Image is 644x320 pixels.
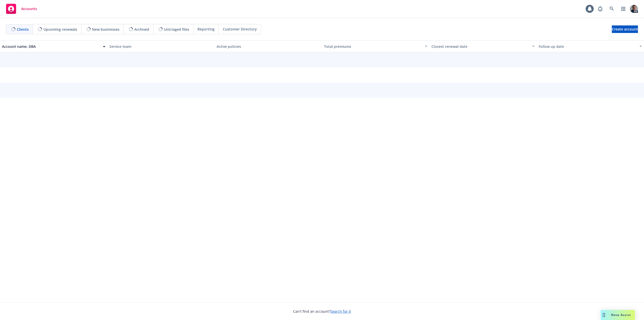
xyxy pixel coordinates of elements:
[4,2,39,16] a: Accounts
[164,27,189,32] span: Untriaged files
[109,44,213,49] div: Service team
[217,44,320,49] div: Active policies
[537,40,644,52] button: Follow up date
[612,24,638,34] span: Create account
[601,310,635,320] button: Nova Assist
[595,4,605,14] a: Report a Bug
[215,40,322,52] button: Active policies
[611,313,631,317] span: Nova Assist
[44,27,77,32] span: Upcoming renewals
[330,309,351,314] a: Search for it
[601,310,607,320] div: Drag to move
[429,40,537,52] button: Closest renewal date
[17,27,29,32] span: Clients
[2,44,100,49] div: Account name, DBA
[612,25,638,33] a: Create account
[134,27,149,32] span: Archived
[322,40,429,52] button: Total premiums
[431,44,529,49] div: Closest renewal date
[21,7,37,11] span: Accounts
[607,4,617,14] a: Search
[324,44,422,49] div: Total premiums
[539,44,636,49] div: Follow up date
[223,26,257,32] span: Customer Directory
[618,4,628,14] a: Switch app
[92,27,119,32] span: New businesses
[197,26,215,32] span: Reporting
[630,5,638,13] img: photo
[107,40,215,52] button: Service team
[293,309,351,314] span: Can't find an account?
